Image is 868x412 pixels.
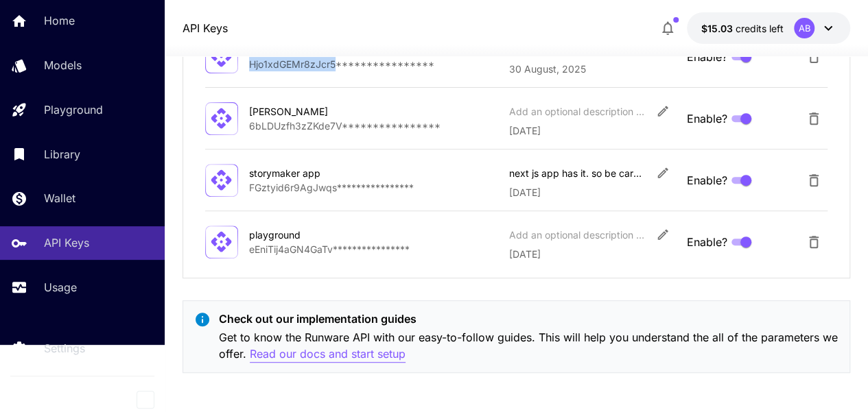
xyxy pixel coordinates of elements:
span: Enable? [686,234,727,250]
button: Delete API Key [800,105,828,132]
p: 30 August, 2025 [509,62,676,76]
div: Add an optional description or comment [509,104,646,119]
p: Models [44,57,82,73]
button: Edit [650,160,675,185]
button: Delete API Key [800,43,828,71]
p: [DATE] [509,123,676,138]
span: Enable? [686,172,727,189]
div: [PERSON_NAME] [249,104,386,119]
p: Wallet [44,190,75,206]
p: Get to know the Runware API with our easy-to-follow guides. This will help you understand the all... [219,329,839,363]
button: Edit [650,222,675,247]
div: Collapse sidebar [147,387,165,412]
button: Collapse sidebar [137,391,154,409]
div: Add an optional description or comment [509,228,646,242]
p: Home [44,12,75,29]
div: AB [794,18,814,38]
div: next js app has it. so be careful [509,166,646,180]
button: Read our docs and start setup [250,346,406,363]
p: [DATE] [509,185,676,199]
p: Usage [44,279,77,295]
p: Playground [44,101,103,118]
p: Settings [44,340,85,356]
span: Enable? [686,110,727,127]
div: $15.03047 [701,21,783,36]
p: Library [44,146,80,162]
div: playground [249,228,386,242]
span: $15.03 [701,23,735,34]
a: API Keys [183,20,228,36]
div: storymaker app [249,166,386,180]
p: API Keys [44,234,89,251]
button: Delete API Key [800,167,828,194]
button: $15.03047AB [687,12,850,44]
span: credits left [735,23,783,34]
button: Edit [650,99,675,123]
button: Delete API Key [800,228,828,256]
p: [DATE] [509,247,676,261]
span: Enable? [686,49,727,65]
p: Check out our implementation guides [219,311,839,327]
nav: breadcrumb [183,20,228,36]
